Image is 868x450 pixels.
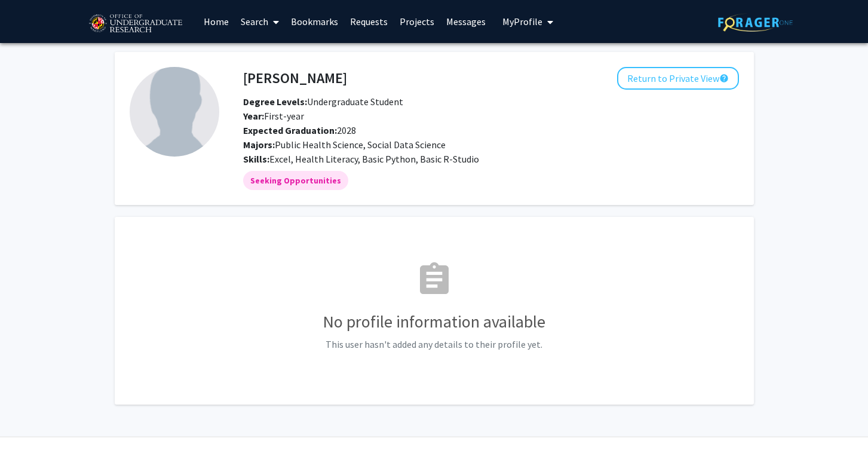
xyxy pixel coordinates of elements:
[269,153,479,165] span: Excel, Health Literacy, Basic Python, Basic R-Studio
[198,1,235,42] a: Home
[243,67,347,89] h4: [PERSON_NAME]
[344,1,394,42] a: Requests
[235,1,285,42] a: Search
[85,9,186,39] img: University of Maryland Logo
[9,396,51,441] iframe: Chat
[115,217,754,405] fg-card: No Profile Information
[275,139,446,151] span: Public Health Science , Social Data Science
[718,13,793,32] img: ForagerOne Logo
[285,1,344,42] a: Bookmarks
[243,110,264,122] b: Year:
[719,71,729,85] mat-icon: help
[130,337,739,351] p: This user hasn't added any details to their profile yet.
[243,124,356,136] span: 2028
[243,124,337,136] b: Expected Graduation:
[243,96,403,108] span: Undergraduate Student
[243,171,348,190] mat-chip: Seeking Opportunities
[130,67,219,157] img: Profile Picture
[415,261,453,299] mat-icon: assignment
[502,16,542,27] span: My Profile
[130,312,739,332] h3: No profile information available
[243,110,304,122] span: First-year
[243,139,275,151] b: Majors:
[243,153,269,165] b: Skills:
[617,67,739,90] button: Return to Private View
[243,96,307,108] b: Degree Levels:
[440,1,492,42] a: Messages
[394,1,440,42] a: Projects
